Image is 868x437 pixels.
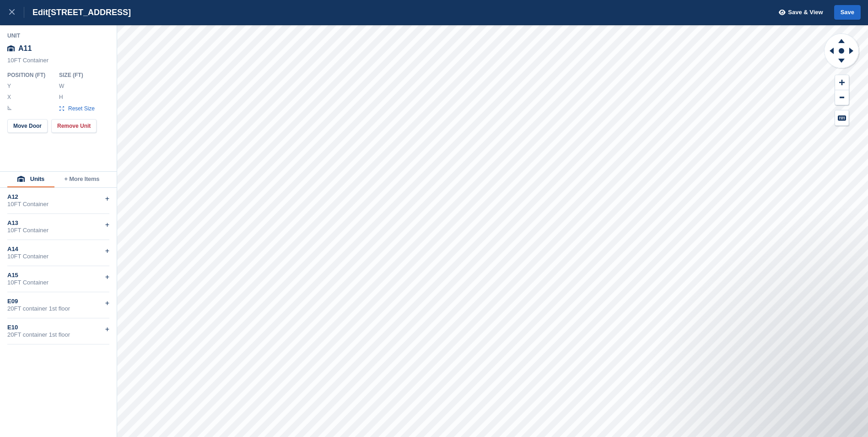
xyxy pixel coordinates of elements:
div: A15 [7,272,109,279]
div: A1510FT Container+ [7,266,109,292]
button: Units [7,172,54,187]
div: E0920FT container 1st floor+ [7,292,109,318]
label: H [59,93,64,101]
button: Save & View [774,5,823,20]
div: A1410FT Container+ [7,240,109,266]
div: 10FT Container [7,279,109,286]
div: + [105,193,109,204]
div: 10FT Container [7,227,109,234]
div: Edit [STREET_ADDRESS] [24,7,131,18]
div: Size ( FT ) [59,71,99,79]
div: + [105,298,109,309]
div: A13 [7,219,109,227]
div: E09 [7,298,109,305]
label: Y [7,82,12,90]
button: Move Door [7,119,48,133]
div: A12 [7,193,109,201]
div: + [105,272,109,283]
div: A14 [7,246,109,253]
div: 10FT Container [7,57,110,69]
div: A1210FT Container+ [7,188,109,214]
img: angle-icn.0ed2eb85.svg [8,106,11,110]
label: W [59,82,64,90]
button: Remove Unit [51,119,97,133]
button: Zoom In [835,75,849,90]
div: + [105,219,109,230]
button: Keyboard Shortcuts [835,110,849,126]
div: E1020FT container 1st floor+ [7,318,109,344]
div: E10 [7,324,109,331]
div: A11 [7,40,110,57]
span: Reset Size [68,104,95,113]
div: 10FT Container [7,201,109,208]
button: Zoom Out [835,90,849,105]
button: Save [834,5,861,20]
button: + More Items [54,172,109,187]
div: + [105,246,109,257]
div: 20FT container 1st floor [7,305,109,312]
span: Save & View [788,8,823,17]
div: Position ( FT ) [7,71,52,79]
label: X [7,93,12,101]
div: A1310FT Container+ [7,214,109,240]
div: 20FT container 1st floor [7,331,109,339]
div: Unit [7,32,110,39]
div: + [105,324,109,335]
div: 10FT Container [7,253,109,260]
